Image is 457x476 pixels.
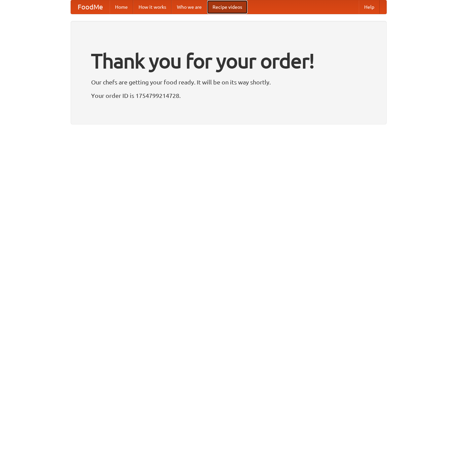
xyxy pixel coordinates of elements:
[110,0,133,14] a: Home
[133,0,172,14] a: How it works
[359,0,380,14] a: Help
[91,90,366,101] p: Your order ID is 1754799214728.
[91,77,366,87] p: Our chefs are getting your food ready. It will be on its way shortly.
[172,0,207,14] a: Who we are
[91,45,366,77] h1: Thank you for your order!
[207,0,247,14] a: Recipe videos
[71,0,110,14] a: FoodMe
